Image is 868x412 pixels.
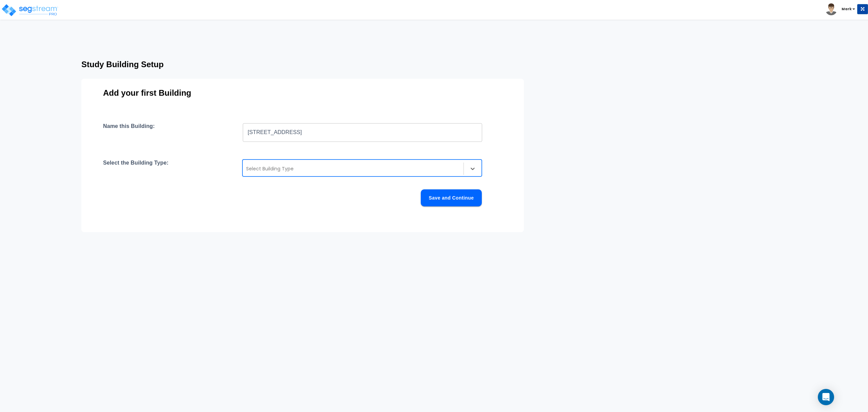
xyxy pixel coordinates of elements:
[825,3,837,15] img: avatar.png
[818,389,834,405] div: Open Intercom Messenger
[81,60,572,69] h3: Study Building Setup
[421,189,482,206] button: Save and Continue
[842,6,852,12] b: Mark
[1,3,59,17] img: logo_pro_r.png
[103,88,502,98] h3: Add your first Building
[103,123,155,142] h4: Name this Building:
[103,160,169,176] h4: Select the Building Type:
[243,123,482,142] input: Building Name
